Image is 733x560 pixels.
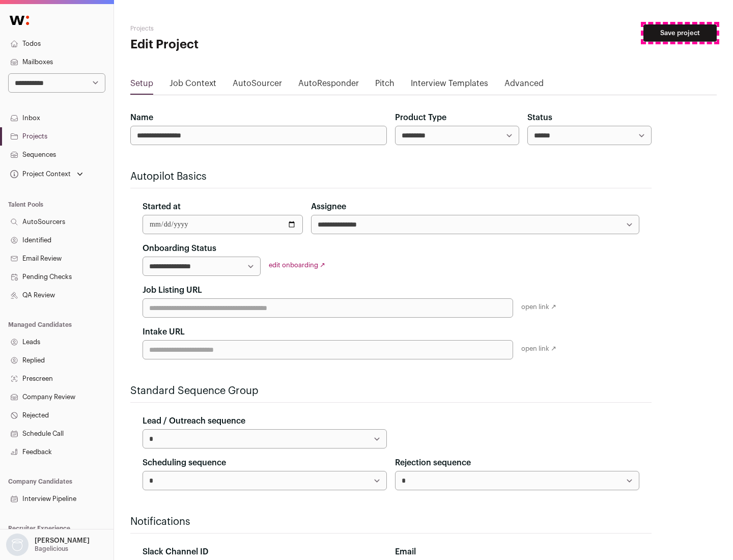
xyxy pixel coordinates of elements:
[504,77,544,94] a: Advanced
[130,24,326,33] h2: Projects
[130,515,652,529] h2: Notifications
[311,201,346,213] label: Assignee
[130,37,326,53] h1: Edit Project
[8,170,71,178] div: Project Context
[35,545,68,553] p: Bagelicious
[269,262,325,268] a: edit onboarding ↗
[643,24,717,42] button: Save project
[8,167,85,181] button: Open dropdown
[233,77,282,94] a: AutoSourcer
[4,10,35,31] img: Wellfound
[143,242,216,255] label: Onboarding Status
[143,546,208,558] label: Slack Channel ID
[35,537,90,545] p: [PERSON_NAME]
[130,77,153,94] a: Setup
[411,77,488,94] a: Interview Templates
[170,77,216,94] a: Job Context
[395,457,471,469] label: Rejection sequence
[130,384,652,398] h2: Standard Sequence Group
[143,415,245,427] label: Lead / Outreach sequence
[143,326,185,338] label: Intake URL
[395,111,446,124] label: Product Type
[130,170,652,184] h2: Autopilot Basics
[143,457,226,469] label: Scheduling sequence
[395,546,639,558] div: Email
[375,77,394,94] a: Pitch
[6,534,29,556] img: nopic.png
[298,77,359,94] a: AutoResponder
[527,111,552,124] label: Status
[143,284,202,296] label: Job Listing URL
[4,534,92,556] button: Open dropdown
[130,111,153,124] label: Name
[143,201,181,213] label: Started at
